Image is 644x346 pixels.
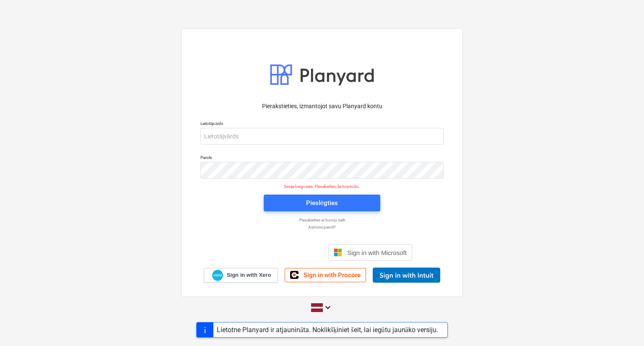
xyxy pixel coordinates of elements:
[196,217,448,223] a: Piesakieties ar burvju saiti
[347,249,407,256] span: Sign in with Microsoft
[200,128,444,145] input: Lietotājvārds
[285,268,366,282] a: Sign in with Procore
[304,271,361,279] span: Sign in with Procore
[323,302,333,312] i: keyboard_arrow_down
[196,224,448,230] a: Aizmirsi paroli?
[195,184,449,189] p: Sesija beigusies. Piesakieties, lai turpinātu.
[306,198,338,208] div: Pieslēgties
[200,155,444,162] p: Parole
[200,121,444,128] p: Lietotājvārds
[200,102,444,111] p: Pierakstieties, izmantojot savu Planyard kontu
[217,326,438,334] div: Lietotne Planyard ir atjaunināta. Noklikšķiniet šeit, lai iegūtu jaunāko versiju.
[227,271,271,279] span: Sign in with Xero
[334,248,342,257] img: Microsoft logo
[602,306,644,346] iframe: Chat Widget
[212,270,223,281] img: Xero logo
[228,243,326,262] iframe: Poga Pierakstīties ar Google kontu
[264,195,380,211] button: Pieslēgties
[204,268,278,283] a: Sign in with Xero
